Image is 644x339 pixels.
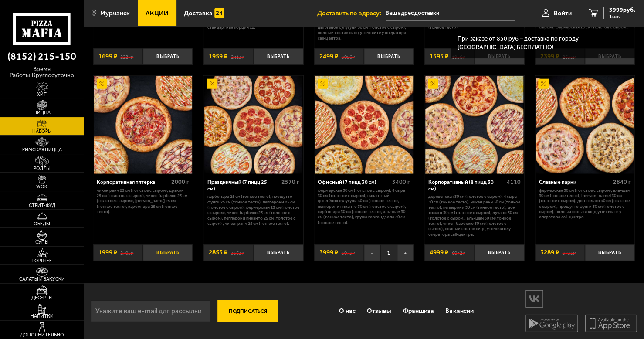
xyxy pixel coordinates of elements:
[397,244,414,261] button: +
[613,178,631,186] span: 2840 г
[209,53,227,60] span: 1959 ₽
[554,10,572,17] span: Войти
[424,76,524,174] a: АкционныйКорпоративный (8 пицц 30 см)
[506,178,520,186] span: 4110
[97,188,189,215] p: Чикен Ранч 25 см (толстое с сыром), Дракон 25 см (толстое с сыром), Чикен Барбекю 25 см (толстое ...
[430,53,448,60] span: 1595 ₽
[318,188,410,225] p: Фермерская 30 см (толстое с сыром), 4 сыра 30 см (толстое с сыром), Пикантный цыплёнок сулугуни 3...
[146,10,169,17] span: Акции
[281,178,299,186] span: 2570 г
[458,34,637,51] p: При заказе от 850 руб – доставка по городу [GEOGRAPHIC_DATA] БЕСПЛАТНО!
[98,249,117,256] span: 1999 ₽
[94,76,192,174] img: Корпоративная пятерка
[540,53,559,60] span: 2399 ₽
[536,76,634,174] img: Славные парни
[314,76,414,174] a: АкционныйОфисный (7 пицц 30 см)
[171,178,189,186] span: 2000 г
[143,244,193,261] button: Выбрать
[120,249,133,256] s: 2705 ₽
[428,179,504,192] div: Корпоративный (8 пицц 30 см)
[217,300,278,322] button: Подписаться
[341,249,354,256] s: 5073 ₽
[562,53,575,60] s: 2635 ₽
[91,300,210,322] input: Укажите ваш e-mail для рассылки
[475,244,524,261] button: Выбрать
[364,48,414,65] button: Выбрать
[318,179,390,186] div: Офисный (7 пицц 30 см)
[364,244,380,261] button: −
[430,249,448,256] span: 4999 ₽
[254,244,303,261] button: Выбрать
[540,249,559,256] span: 3289 ₽
[452,249,465,256] s: 6042 ₽
[380,244,397,261] span: 1
[585,244,634,261] button: Выбрать
[319,53,338,60] span: 2499 ₽
[97,179,169,186] div: Корпоративная пятерка
[143,48,193,65] button: Выбрать
[526,291,542,306] img: vk
[318,79,328,89] img: Акционный
[317,10,386,17] span: Доставить по адресу:
[214,8,224,18] img: 15daf4d41897b9f0e9f617042186c801.svg
[341,53,354,60] s: 3056 ₽
[207,79,217,89] img: Акционный
[392,178,410,186] span: 3400 г
[333,300,361,322] a: О нас
[93,76,193,174] a: АкционныйКорпоративная пятерка
[204,76,303,174] img: Праздничный (7 пицц 25 см)
[428,79,438,89] img: Акционный
[535,76,634,174] a: АкционныйСлавные парни
[609,7,635,13] span: 3999 руб.
[203,76,303,174] a: АкционныйПраздничный (7 пицц 25 см)
[452,53,465,60] s: 1956 ₽
[120,53,133,60] s: 2227 ₽
[539,188,630,220] p: Фермерская 30 см (толстое с сыром), Аль-Шам 30 см (тонкое тесто), [PERSON_NAME] 30 см (толстое с ...
[98,53,117,60] span: 1699 ₽
[361,300,397,322] a: Отзывы
[319,249,338,256] span: 3999 ₽
[184,10,213,17] span: Доставка
[609,14,635,19] span: 1 шт.
[440,300,479,322] a: Вакансии
[100,10,130,17] span: Мурманск
[209,249,227,256] span: 2855 ₽
[207,179,279,192] div: Праздничный (7 пицц 25 см)
[254,48,303,65] button: Выбрать
[562,249,575,256] s: 3735 ₽
[425,76,524,174] img: Корпоративный (8 пицц 30 см)
[207,194,299,226] p: Карбонара 25 см (тонкое тесто), Прошутто Фунги 25 см (тонкое тесто), Пепперони 25 см (толстое с с...
[231,249,244,256] s: 3563 ₽
[97,79,107,89] img: Акционный
[538,79,548,89] img: Акционный
[231,53,244,60] s: 2413 ₽
[397,300,440,322] a: Франшиза
[539,179,610,186] div: Славные парни
[428,194,520,237] p: Деревенская 30 см (толстое с сыром), 4 сыра 30 см (тонкое тесто), Чикен Ранч 30 см (тонкое тесто)...
[386,5,515,21] input: Ваш адрес доставки
[315,76,413,174] img: Офисный (7 пицц 30 см)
